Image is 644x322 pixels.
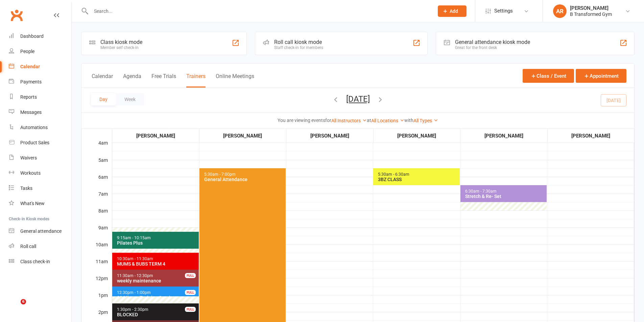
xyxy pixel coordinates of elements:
[113,132,199,140] div: [PERSON_NAME]
[20,94,37,100] div: Reports
[455,45,530,50] div: Great for the front desk
[374,132,460,140] div: [PERSON_NAME]
[9,181,71,196] a: Tasks
[553,4,567,18] div: AR
[331,118,367,123] a: All Instructors
[9,135,71,150] a: Product Sales
[548,132,634,140] div: [PERSON_NAME]
[200,132,286,140] div: [PERSON_NAME]
[117,231,197,236] span: Class Room
[20,33,44,39] div: Dashboard
[117,240,197,246] div: Pilates Plus
[9,59,71,74] a: Calendar
[9,74,71,90] a: Payments
[9,150,71,166] a: Waivers
[20,125,48,130] div: Automations
[278,118,325,123] strong: You are viewing events
[117,261,197,267] div: MUMS & BUBS TERM 4
[216,73,254,88] button: Online Meetings
[117,256,153,261] span: 10:30am - 11:30am
[287,132,373,140] div: [PERSON_NAME]
[92,73,113,88] button: Calendar
[465,189,497,194] span: 6:30am - 7:30am
[123,73,141,88] button: Agenda
[185,307,196,312] div: FULL
[378,172,410,177] span: 5:30am - 6:30am
[117,312,197,317] div: BLOCKED
[204,172,236,177] span: 5:30am - 7:00pm
[185,273,196,278] div: FULL
[450,8,458,14] span: Add
[20,155,37,160] div: Waivers
[21,299,26,304] span: 6
[20,244,36,249] div: Roll call
[325,118,331,123] strong: for
[9,105,71,120] a: Messages
[81,258,112,275] div: 11am
[346,94,370,104] button: [DATE]
[9,120,71,135] a: Automations
[20,170,41,176] div: Workouts
[81,292,112,308] div: 1pm
[116,93,144,105] button: Week
[117,236,151,240] span: 9:15am - 10:15am
[20,140,49,145] div: Product Sales
[100,39,142,45] div: Class kiosk mode
[204,177,284,182] div: General Attendance
[576,69,626,83] button: Appointment
[461,132,547,140] div: [PERSON_NAME]
[117,295,197,306] div: 30 Minute Training Session - [PERSON_NAME]
[20,185,32,191] div: Tasks
[20,49,34,54] div: People
[185,290,196,295] div: FULL
[91,93,116,105] button: Day
[20,64,40,69] div: Calendar
[8,7,25,24] a: Clubworx
[117,278,197,283] div: weekly maintenance
[494,3,513,19] span: Settings
[9,166,71,181] a: Workouts
[9,29,71,44] a: Dashboard
[81,241,112,258] div: 10am
[9,254,71,269] a: Class kiosk mode
[100,45,142,50] div: Member self check-in
[523,69,574,83] button: Class / Event
[20,259,50,264] div: Class check-in
[81,190,112,207] div: 7am
[9,196,71,211] a: What's New
[465,194,545,199] div: Stretch & Re- Set
[570,11,612,17] div: B Transformed Gym
[404,118,413,123] strong: with
[81,224,112,241] div: 9am
[413,118,438,123] a: All Types
[9,239,71,254] a: Roll call
[151,73,176,88] button: Free Trials
[20,109,42,115] div: Messages
[20,79,42,84] div: Payments
[89,6,429,16] input: Search...
[117,290,151,295] span: 12:30pm - 1:00pm
[117,273,153,278] span: 11:30am - 12:30pm
[186,73,206,88] button: Trainers
[274,39,323,45] div: Roll call kiosk mode
[438,5,467,17] button: Add
[117,307,149,312] span: 1:30pm - 2:30pm
[9,224,71,239] a: General attendance kiosk mode
[378,177,458,182] div: 3BZ CLASS
[20,201,45,206] div: What's New
[81,173,112,190] div: 6am
[570,5,612,11] div: [PERSON_NAME]
[81,207,112,224] div: 8am
[367,118,371,123] strong: at
[455,39,530,45] div: General attendance kiosk mode
[274,45,323,50] div: Staff check-in for members
[20,228,62,234] div: General attendance
[9,44,71,59] a: People
[7,299,23,315] iframe: Intercom live chat
[371,118,404,123] a: All Locations
[81,275,112,292] div: 12pm
[81,139,112,156] div: 4am
[9,90,71,105] a: Reports
[81,156,112,173] div: 5am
